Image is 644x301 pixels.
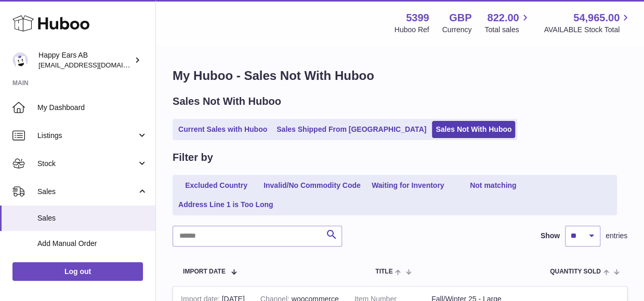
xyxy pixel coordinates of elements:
[487,11,519,25] span: 822.00
[173,94,281,108] h2: Sales Not With Huboo
[432,121,515,138] a: Sales Not With Huboo
[37,159,137,169] span: Stock
[37,131,137,141] span: Listings
[183,268,226,275] span: Import date
[37,187,137,197] span: Sales
[38,61,153,69] span: [EMAIL_ADDRESS][DOMAIN_NAME]
[366,177,450,194] a: Waiting for Inventory
[484,25,531,35] span: Total sales
[273,121,430,138] a: Sales Shipped From [GEOGRAPHIC_DATA]
[606,231,627,241] span: entries
[442,25,472,35] div: Currency
[452,177,535,194] a: Not matching
[544,11,632,35] a: 54,965.00 AVAILABLE Stock Total
[37,213,148,223] span: Sales
[406,11,429,25] strong: 5399
[449,11,471,25] strong: GBP
[37,103,148,113] span: My Dashboard
[12,262,143,281] a: Log out
[175,196,277,213] a: Address Line 1 is Too Long
[173,67,627,84] h1: My Huboo - Sales Not With Huboo
[541,231,560,241] label: Show
[573,11,620,25] span: 54,965.00
[544,25,632,35] span: AVAILABLE Stock Total
[38,50,132,70] div: Happy Ears AB
[395,25,429,35] div: Huboo Ref
[37,239,148,249] span: Add Manual Order
[375,268,392,275] span: Title
[175,121,271,138] a: Current Sales with Huboo
[550,268,601,275] span: Quantity Sold
[484,11,531,35] a: 822.00 Total sales
[12,52,28,68] img: 3pl@happyearsearplugs.com
[260,177,364,194] a: Invalid/No Commodity Code
[173,150,213,165] h2: Filter by
[175,177,258,194] a: Excluded Country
